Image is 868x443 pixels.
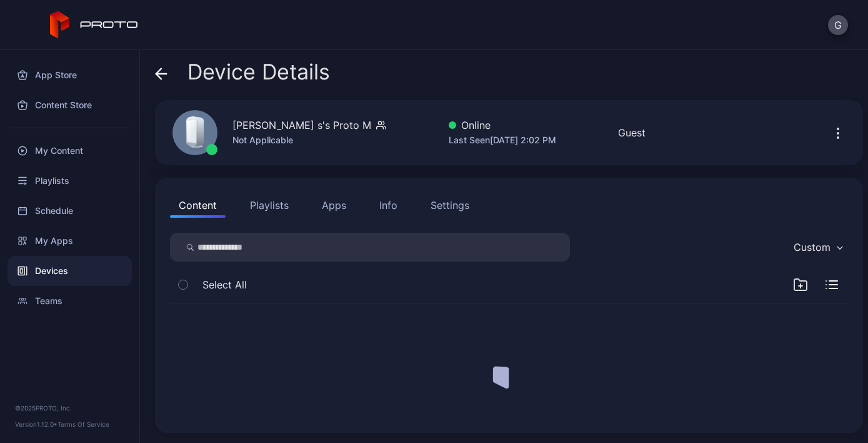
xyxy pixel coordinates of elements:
[202,277,247,292] span: Select All
[371,193,406,218] button: Info
[187,60,330,84] span: Device Details
[422,193,478,218] button: Settings
[7,136,132,166] a: My Content
[57,420,109,428] a: Terms Of Service
[7,256,132,286] a: Devices
[787,233,848,262] button: Custom
[7,166,132,196] a: Playlists
[828,15,848,35] button: G
[313,193,355,218] button: Apps
[15,403,124,413] div: © 2025 PROTO, Inc.
[7,286,132,316] a: Teams
[7,196,132,226] a: Schedule
[431,198,469,213] div: Settings
[232,133,386,148] div: Not Applicable
[7,60,132,90] a: App Store
[7,226,132,256] a: My Apps
[379,198,397,213] div: Info
[15,420,57,428] span: Version 1.12.0 •
[241,193,297,218] button: Playlists
[7,90,132,120] a: Content Store
[449,133,556,148] div: Last Seen [DATE] 2:02 PM
[449,118,556,133] div: Online
[794,241,831,253] div: Custom
[170,193,226,218] button: Content
[232,118,371,133] div: [PERSON_NAME] s's Proto M
[618,125,646,140] div: Guest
